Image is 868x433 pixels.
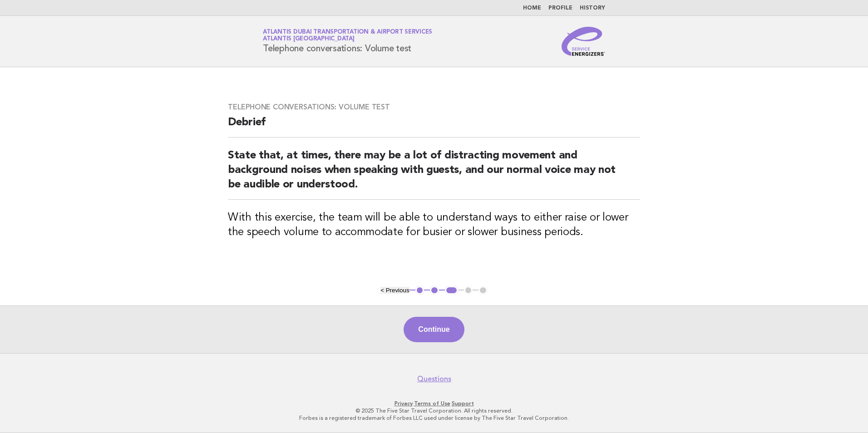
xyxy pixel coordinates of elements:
a: Privacy [395,400,413,407]
a: Profile [548,5,572,11]
span: Atlantis [GEOGRAPHIC_DATA] [263,36,355,42]
button: 2 [430,286,439,295]
button: 1 [415,286,424,295]
a: History [580,5,605,11]
p: · · [156,400,712,407]
h2: Debrief [228,115,640,138]
h1: Telephone conversations: Volume test [263,30,432,53]
a: Home [523,5,541,11]
a: Questions [417,374,451,384]
p: Forbes is a registered trademark of Forbes LLC used under license by The Five Star Travel Corpora... [156,414,712,422]
a: Support [452,400,474,407]
h3: Telephone conversations: Volume test [228,103,640,112]
h2: State that, at times, there may be a lot of distracting movement and background noises when speak... [228,148,640,200]
img: Service Energizers [562,27,605,56]
button: Continue [404,317,464,342]
p: © 2025 The Five Star Travel Corporation. All rights reserved. [156,407,712,414]
button: < Previous [380,287,409,294]
h3: With this exercise, the team will be able to understand ways to either raise or lower the speech ... [228,211,640,240]
a: Terms of Use [414,400,450,407]
a: Atlantis Dubai Transportation & Airport ServicesAtlantis [GEOGRAPHIC_DATA] [263,29,432,42]
button: 3 [445,286,458,295]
